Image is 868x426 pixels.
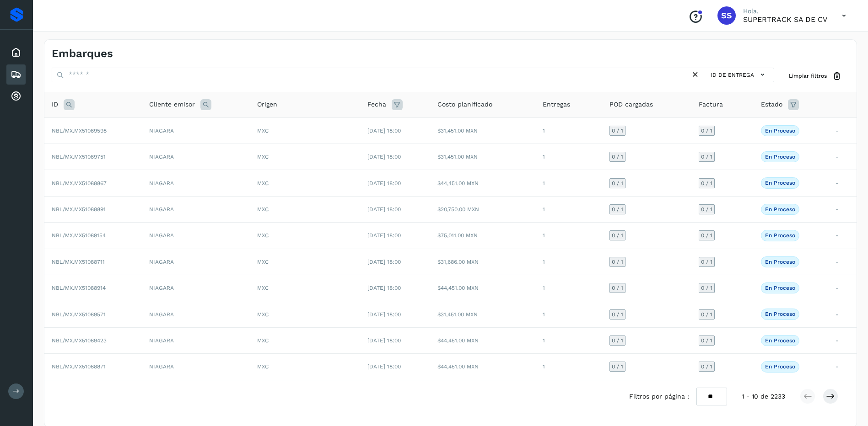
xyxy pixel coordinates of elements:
td: - [828,196,857,222]
span: [DATE] 18:00 [367,363,401,370]
td: $31,451.00 MXN [430,301,535,327]
span: NBL/MX.MX51089423 [52,337,107,344]
p: En proceso [765,363,795,370]
td: $31,451.00 MXN [430,117,535,144]
span: Entregas [543,100,570,109]
span: 0 / 1 [701,233,712,238]
span: Filtros por página : [629,392,689,401]
span: [DATE] 18:00 [367,154,401,160]
h4: Embarques [52,47,113,60]
span: ID de entrega [711,71,754,79]
span: Costo planificado [437,100,492,109]
span: [DATE] 18:00 [367,232,401,239]
span: Limpiar filtros [789,72,827,80]
td: 1 [535,249,602,275]
td: - [828,223,857,249]
span: 0 / 1 [612,285,623,291]
button: Limpiar filtros [782,68,849,85]
span: [DATE] 18:00 [367,311,401,318]
td: - [828,301,857,327]
td: $75,011.00 MXN [430,223,535,249]
button: ID de entrega [708,68,770,81]
span: 0 / 1 [701,364,712,369]
span: 0 / 1 [612,154,623,160]
span: MXC [257,311,269,318]
p: En proceso [765,232,795,239]
p: Hola, [743,7,827,15]
span: 0 / 1 [701,312,712,317]
td: NIAGARA [142,170,250,196]
p: En proceso [765,128,795,134]
span: NBL/MX.MX51088914 [52,285,106,291]
td: - [828,327,857,353]
span: POD cargadas [609,100,653,109]
span: 0 / 1 [612,181,623,186]
span: 0 / 1 [612,338,623,343]
td: - [828,354,857,380]
span: NBL/MX.MX51088891 [52,206,106,213]
span: MXC [257,206,269,213]
td: 1 [535,301,602,327]
td: NIAGARA [142,301,250,327]
td: 1 [535,117,602,144]
td: $44,451.00 MXN [430,170,535,196]
td: 1 [535,223,602,249]
span: 0 / 1 [701,181,712,186]
span: MXC [257,363,269,370]
td: - [828,144,857,170]
span: MXC [257,232,269,239]
td: - [828,170,857,196]
span: ID [52,100,58,109]
div: Cuentas por cobrar [6,86,26,106]
span: MXC [257,259,269,265]
td: NIAGARA [142,144,250,170]
td: 1 [535,170,602,196]
td: NIAGARA [142,275,250,301]
span: 0 / 1 [612,128,623,133]
td: - [828,275,857,301]
span: NBL/MX.MX51089598 [52,128,107,134]
p: En proceso [765,259,795,265]
span: NBL/MX.MX51088711 [52,259,105,265]
span: 0 / 1 [701,338,712,343]
td: - [828,117,857,144]
span: MXC [257,180,269,186]
span: 0 / 1 [701,207,712,212]
td: NIAGARA [142,117,250,144]
span: [DATE] 18:00 [367,180,401,186]
span: MXC [257,128,269,134]
span: [DATE] 18:00 [367,259,401,265]
span: 0 / 1 [701,154,712,160]
td: $44,451.00 MXN [430,327,535,353]
td: NIAGARA [142,354,250,380]
span: 0 / 1 [701,285,712,291]
span: Cliente emisor [149,100,195,109]
td: NIAGARA [142,223,250,249]
span: 0 / 1 [612,259,623,265]
td: 1 [535,144,602,170]
span: NBL/MX.MX51089571 [52,311,106,318]
span: [DATE] 18:00 [367,128,401,134]
p: En proceso [765,337,795,344]
span: [DATE] 18:00 [367,337,401,344]
span: NBL/MX.MX51088871 [52,363,106,370]
span: 0 / 1 [701,259,712,265]
td: NIAGARA [142,327,250,353]
span: Origen [257,100,277,109]
td: NIAGARA [142,249,250,275]
td: 1 [535,354,602,380]
span: 0 / 1 [612,312,623,317]
td: $31,451.00 MXN [430,144,535,170]
span: 1 - 10 de 2233 [742,392,785,401]
td: $20,750.00 MXN [430,196,535,222]
span: MXC [257,285,269,291]
p: En proceso [765,311,795,317]
td: - [828,249,857,275]
span: 0 / 1 [612,233,623,238]
span: Factura [699,100,723,109]
span: NBL/MX.MX51089154 [52,232,106,239]
span: Estado [761,100,782,109]
td: 1 [535,275,602,301]
p: En proceso [765,285,795,291]
td: $31,686.00 MXN [430,249,535,275]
